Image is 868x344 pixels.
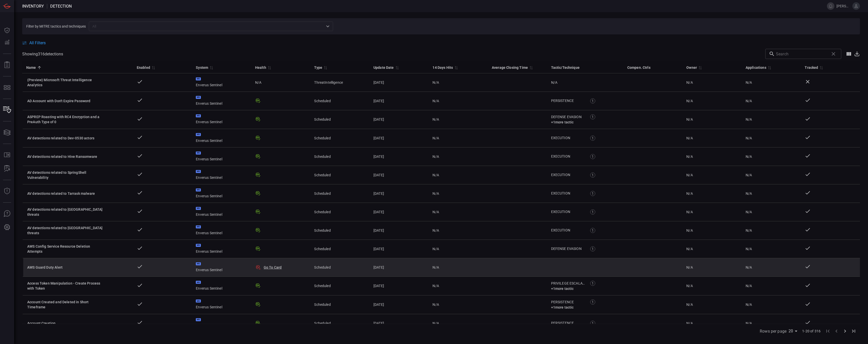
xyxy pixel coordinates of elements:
[686,303,693,307] span: N/A
[196,281,247,291] div: Enverus Sentinel
[849,327,858,335] button: Go to last page
[1,59,13,71] button: Reports
[844,49,854,59] button: Show/Hide columns
[137,64,150,71] div: Enabled
[196,318,201,321] div: MS
[789,327,799,335] div: Rows per page
[528,65,534,70] span: Sort by Average Closing Time descending
[27,321,103,326] div: Account Creation
[453,65,459,70] span: Sort by 14 Days Hits descending
[369,184,429,203] td: [DATE]
[150,65,156,70] span: Sort by Enabled descending
[314,265,365,270] div: Scheduled
[627,64,650,71] div: Compen. Ctrls
[322,65,328,70] span: Sort by Type ascending
[27,170,103,180] div: AV detections related to SpringShell Vulnerability
[686,80,693,84] span: N/A
[686,284,693,288] span: N/A
[196,64,208,71] div: System
[492,64,528,71] div: Average Closing Time
[196,133,201,136] div: MS
[590,281,595,286] div: 1
[432,247,439,251] span: N/A
[746,64,766,71] div: Applications
[314,98,365,103] div: Scheduled
[590,228,595,233] div: 1
[27,191,103,196] div: AV detections related to Tarrask malware
[551,305,574,309] span: + 1 more tactic
[27,77,103,88] div: (Preview) Microsoft Threat Intelligence Analytics
[590,114,595,119] div: 1
[196,262,201,265] div: MS
[760,328,786,334] label: Rows per page
[432,191,439,196] span: N/A
[314,246,365,251] div: Scheduled
[369,166,429,184] td: [DATE]
[686,210,693,214] span: N/A
[686,321,693,325] span: N/A
[832,328,841,333] span: Go to previous page
[551,172,585,178] div: Execution
[27,154,103,159] div: AV detections related to Hive Ransomware
[27,265,103,270] div: AWS Guard Duty Alert
[196,77,247,88] div: Enverus Sentinel
[746,155,752,159] span: N/A
[686,155,693,159] span: N/A
[369,129,429,147] td: [DATE]
[208,65,214,70] span: Sort by System ascending
[686,228,693,232] span: N/A
[369,110,429,129] td: [DATE]
[196,318,247,328] div: Enverus Sentinel
[1,149,13,161] button: Rule Catalog
[1,104,13,116] button: Inventory
[1,185,13,197] button: Threat Intelligence
[266,65,272,70] span: Sort by Health ascending
[196,114,247,124] div: Enverus Sentinel
[196,77,201,80] div: MS
[196,244,201,247] div: MS
[196,170,247,180] div: Enverus Sentinel
[1,163,13,175] button: ALERT ANALYSIS
[849,328,858,333] span: Go to last page
[686,247,693,251] span: N/A
[255,64,266,71] div: Health
[590,154,595,159] div: 1
[697,65,703,70] span: Sort by Owner descending
[590,136,595,141] div: 1
[1,221,13,233] button: Preferences
[369,221,429,240] td: [DATE]
[196,299,247,310] div: Enverus Sentinel
[746,136,752,140] span: N/A
[432,64,453,71] div: 14 Days Hits
[314,321,365,326] div: Scheduled
[590,191,595,196] div: 1
[373,64,394,71] div: Update Date
[369,295,429,314] td: [DATE]
[196,96,247,106] div: Enverus Sentinel
[369,147,429,166] td: [DATE]
[90,23,323,29] input: All
[551,98,585,103] div: Persistence
[432,321,439,325] span: N/A
[686,173,693,177] span: N/A
[551,80,557,84] span: N/A
[818,65,824,70] span: Sort by Tracked descending
[686,191,693,196] span: N/A
[22,40,46,45] button: All Filters
[369,92,429,110] td: [DATE]
[590,98,595,103] div: 1
[746,303,752,307] span: N/A
[264,265,282,270] button: Go To Card
[394,65,400,70] span: Sort by Update Date descending
[746,191,752,196] span: N/A
[746,80,752,84] span: N/A
[314,283,365,288] div: Scheduled
[196,262,247,272] div: Enverus Sentinel
[841,327,849,335] button: Go to next page
[36,65,42,70] span: Sorted by Name ascending
[551,246,585,251] div: Defense Evasion
[551,154,585,159] div: Execution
